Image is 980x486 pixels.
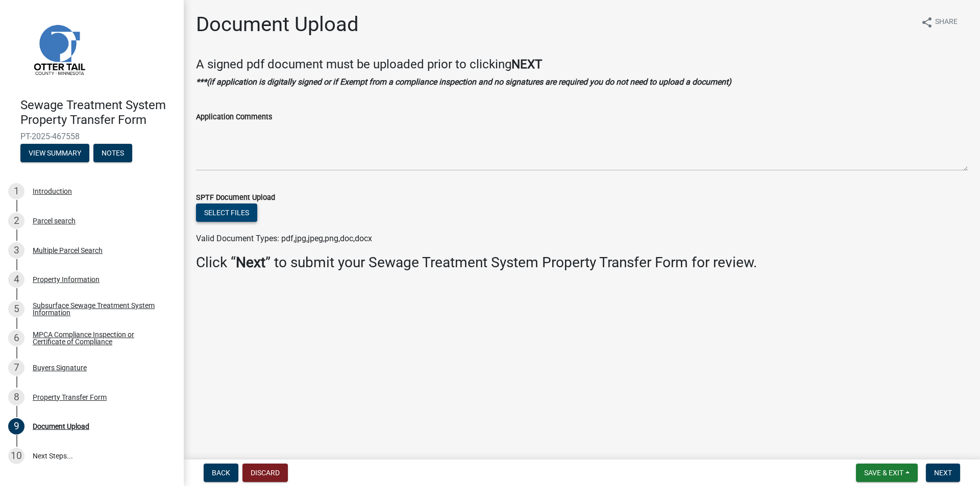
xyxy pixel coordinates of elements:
button: View Summary [20,144,89,162]
strong: ***(if application is digitally signed or if Exempt from a compliance inspection and no signature... [196,77,731,87]
div: 10 [8,448,24,464]
label: SPTF Document Upload [196,194,275,201]
button: Save & Exit [856,464,918,482]
button: Back [204,464,238,482]
i: share [921,16,933,29]
span: Back [212,469,230,477]
div: 2 [8,213,24,229]
div: 8 [8,389,24,405]
div: Introduction [33,188,72,195]
div: Buyers Signature [33,364,87,371]
label: Application Comments [196,114,272,121]
button: shareShare [913,12,966,32]
strong: Next [236,254,265,271]
span: Next [934,469,952,477]
div: Property Information [33,276,100,283]
div: Document Upload [33,423,89,430]
wm-modal-confirm: Summary [20,149,89,158]
h1: Document Upload [196,12,359,37]
button: Next [926,464,960,482]
h4: Sewage Treatment System Property Transfer Form [20,98,176,127]
div: 6 [8,330,24,346]
div: Subsurface Sewage Treatment System Information [33,302,167,316]
button: Discard [242,464,288,482]
h4: A signed pdf document must be uploaded prior to clicking [196,57,968,72]
h3: Click “ ” to submit your Sewage Treatment System Property Transfer Form for review. [196,254,968,271]
img: Otter Tail County, Minnesota [20,11,97,87]
span: PT-2025-467558 [20,132,163,141]
span: Share [935,16,958,29]
div: Parcel search [33,217,76,224]
div: Property Transfer Form [33,394,107,401]
div: MPCA Compliance Inspection or Certificate of Compliance [33,331,167,345]
wm-modal-confirm: Notes [93,149,132,158]
div: 7 [8,360,24,376]
button: Notes [93,144,132,162]
div: 5 [8,301,24,317]
div: 1 [8,183,24,199]
div: Multiple Parcel Search [33,247,103,254]
span: Valid Document Types: pdf,jpg,jpeg,png,doc,docx [196,234,372,243]
span: Save & Exit [864,469,903,477]
div: 3 [8,242,24,259]
div: 9 [8,418,24,434]
button: Select files [196,203,257,222]
div: 4 [8,271,24,288]
strong: NEXT [511,57,542,71]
